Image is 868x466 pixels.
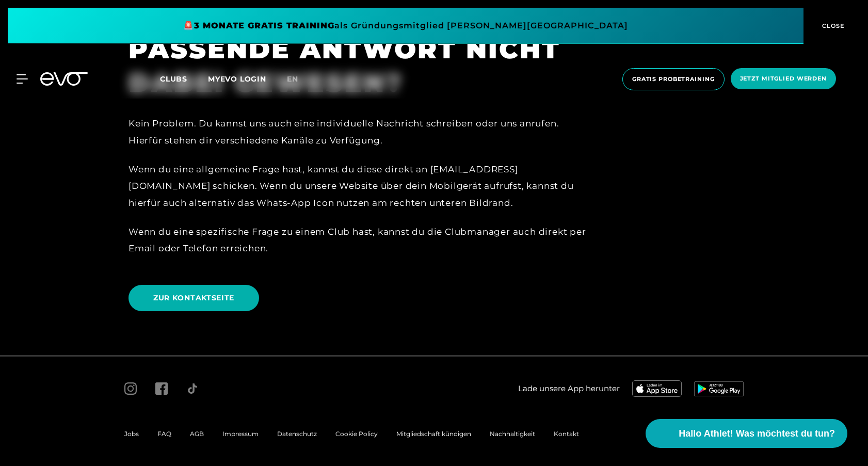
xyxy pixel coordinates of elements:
[819,21,845,30] span: CLOSE
[128,277,263,319] a: ZUR KONTAKTSEITE
[128,115,593,149] div: Kein Problem. Du kannst uns auch eine individuelle Nachricht schreiben oder uns anrufen. Hierfür ...
[803,8,860,44] button: CLOSE
[396,430,471,438] a: Mitgliedschaft kündigen
[518,383,620,395] span: Lade unsere App herunter
[679,427,835,441] span: Hallo Athlet! Was möchtest du tun?
[277,430,317,438] a: Datenschutz
[287,73,311,85] a: en
[222,430,259,438] a: Impressum
[619,68,728,90] a: Gratis Probetraining
[160,74,208,84] a: Clubs
[128,161,593,211] div: Wenn du eine allgemeine Frage hast, kannst du diese direkt an [EMAIL_ADDRESS][DOMAIN_NAME] schick...
[190,430,204,438] a: AGB
[632,75,715,84] span: Gratis Probetraining
[554,430,579,438] a: Kontakt
[490,430,535,438] a: Nachhaltigkeit
[740,74,827,83] span: Jetzt Mitglied werden
[646,419,847,448] button: Hallo Athlet! Was möchtest du tun?
[335,430,378,438] a: Cookie Policy
[153,293,234,303] span: ZUR KONTAKTSEITE
[208,74,266,84] a: MYEVO LOGIN
[632,380,682,397] img: evofitness app
[694,381,744,396] img: evofitness app
[128,223,593,257] div: Wenn du eine spezifische Frage zu einem Club hast, kannst du die Clubmanager auch direkt per Emai...
[157,430,171,438] a: FAQ
[728,68,839,90] a: Jetzt Mitglied werden
[124,430,139,438] a: Jobs
[287,74,298,84] span: en
[160,74,187,84] span: Clubs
